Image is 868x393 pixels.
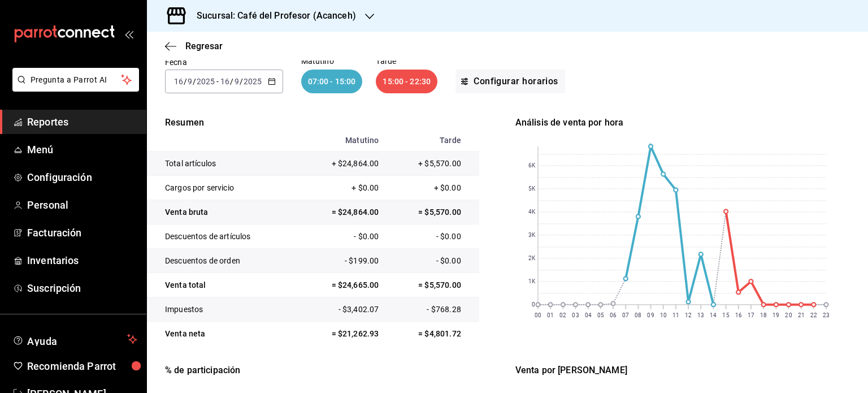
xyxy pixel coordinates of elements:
[8,82,139,94] a: Pregunta a Parrot AI
[622,312,629,318] text: 07
[216,77,219,86] span: -
[27,142,137,157] span: Menú
[147,176,301,200] td: Cargos por servicio
[528,279,536,285] text: 1K
[188,9,356,23] h3: Sucursal: Café del Profesor (Acanceh)
[173,77,184,86] input: --
[147,322,301,346] td: Venta neta
[147,152,301,176] td: Total artículos
[27,280,137,296] span: Suscripción
[672,312,679,318] text: 11
[196,77,215,86] input: ----
[385,176,479,200] td: + $0.00
[547,312,554,318] text: 01
[27,197,137,213] span: Personal
[147,224,301,249] td: Descuentos de artículos
[12,68,139,92] button: Pregunta a Parrot AI
[535,312,541,318] text: 00
[301,57,363,65] p: Matutino
[748,312,754,318] text: 17
[27,253,137,268] span: Inventarios
[376,57,437,65] p: Tarde
[528,209,536,215] text: 4K
[27,170,137,185] span: Configuración
[147,249,301,273] td: Descuentos de orden
[243,77,262,86] input: ----
[147,297,301,322] td: Impuestos
[385,297,479,322] td: - $768.28
[385,129,479,152] th: Tarde
[559,312,566,318] text: 02
[735,312,742,318] text: 16
[376,70,437,93] div: 15:00 - 22:30
[147,273,301,297] td: Venta total
[301,273,385,297] td: = $24,665.00
[385,224,479,249] td: - $0.00
[528,256,536,262] text: 2K
[823,312,830,318] text: 23
[220,77,230,86] input: --
[597,312,604,318] text: 05
[785,312,792,318] text: 20
[455,70,565,93] button: Configurar horarios
[165,58,283,66] label: Fecha
[772,312,779,318] text: 19
[385,200,479,224] td: = $5,570.00
[572,312,579,318] text: 03
[301,200,385,224] td: = $24,864.00
[660,312,667,318] text: 10
[610,312,617,318] text: 06
[301,249,385,273] td: - $199.00
[635,312,641,318] text: 08
[515,116,848,129] div: Análisis de venta por hora
[240,77,243,86] span: /
[710,312,717,318] text: 14
[147,200,301,224] td: Venta bruta
[234,77,240,86] input: --
[385,152,479,176] td: + $5,570.00
[760,312,767,318] text: 18
[584,312,591,318] text: 04
[301,297,385,322] td: - $3,402.07
[147,116,479,129] p: Resumen
[301,176,385,200] td: + $0.00
[385,249,479,273] td: - $0.00
[31,74,121,86] span: Pregunta a Parrot AI
[685,312,692,318] text: 12
[301,152,385,176] td: + $24,864.00
[723,312,730,318] text: 15
[301,70,363,93] div: 07:00 - 15:00
[27,225,137,240] span: Facturación
[301,322,385,346] td: = $21,262.93
[230,77,233,86] span: /
[185,41,223,51] span: Regresar
[27,359,137,374] span: Recomienda Parrot
[385,273,479,297] td: = $5,570.00
[165,41,223,51] button: Regresar
[515,364,848,377] div: Venta por [PERSON_NAME]
[385,322,479,346] td: = $4,801.72
[528,232,536,239] text: 3K
[301,129,385,152] th: Matutino
[27,332,123,346] span: Ayuda
[301,224,385,249] td: - $0.00
[187,77,193,86] input: --
[528,163,536,169] text: 6K
[647,312,654,318] text: 09
[184,77,187,86] span: /
[27,114,137,129] span: Reportes
[124,29,133,38] button: open_drawer_menu
[165,364,497,377] div: % de participación
[810,312,817,318] text: 22
[697,312,704,318] text: 13
[798,312,805,318] text: 21
[532,302,535,308] text: 0
[528,186,536,192] text: 5K
[193,77,196,86] span: /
